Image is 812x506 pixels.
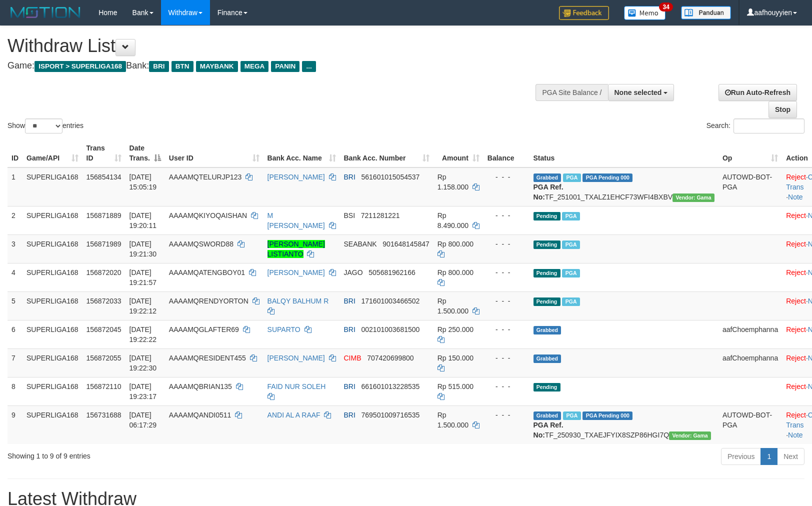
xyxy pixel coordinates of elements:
[487,267,525,277] div: - - -
[267,354,325,362] a: [PERSON_NAME]
[7,5,83,20] img: MOTION_logo.png
[487,410,525,420] div: - - -
[361,211,400,219] span: Copy 7211281221 to clipboard
[768,101,797,118] a: Stop
[786,268,806,276] a: Reject
[344,325,355,333] span: BRI
[169,297,248,305] span: AAAAMQRENDYORTON
[487,210,525,220] div: - - -
[718,320,782,348] td: aafChoemphanna
[437,173,468,191] span: Rp 1.158.000
[34,61,126,72] span: ISPORT > SUPERLIGA168
[7,405,22,444] td: 9
[487,353,525,363] div: - - -
[672,193,714,202] span: Vendor URL: https://trx31.1velocity.biz
[533,383,560,391] span: Pending
[267,173,325,181] a: [PERSON_NAME]
[344,173,355,181] span: BRI
[760,448,777,465] a: 1
[129,411,157,429] span: [DATE] 06:17:29
[171,61,193,72] span: BTN
[718,139,782,167] th: Op: activate to sort column ascending
[129,354,157,372] span: [DATE] 19:22:30
[344,354,361,362] span: CIMB
[706,118,804,133] label: Search:
[86,325,121,333] span: 156872045
[487,296,525,306] div: - - -
[22,405,82,444] td: SUPERLIGA168
[22,377,82,405] td: SUPERLIGA168
[559,6,609,20] img: Feedback.jpg
[659,2,672,11] span: 34
[437,354,473,362] span: Rp 150.000
[361,411,420,419] span: Copy 769501009716535 to clipboard
[367,354,413,362] span: Copy 707420699800 to clipboard
[562,212,579,220] span: Marked by aafsoycanthlai
[169,268,245,276] span: AAAAMQATENGBOY01
[562,297,579,306] span: Marked by aafsengchandara
[487,172,525,182] div: - - -
[7,320,22,348] td: 6
[529,139,718,167] th: Status
[86,240,121,248] span: 156871989
[786,173,806,181] a: Reject
[302,61,315,72] span: ...
[788,431,803,439] a: Note
[7,377,22,405] td: 8
[129,297,157,315] span: [DATE] 19:22:12
[487,324,525,334] div: - - -
[25,118,62,133] select: Showentries
[437,240,473,248] span: Rp 800.000
[487,381,525,391] div: - - -
[22,320,82,348] td: SUPERLIGA168
[129,240,157,258] span: [DATE] 19:21:30
[149,61,168,72] span: BRI
[129,268,157,286] span: [DATE] 19:21:57
[669,431,711,440] span: Vendor URL: https://trx31.1velocity.biz
[340,139,433,167] th: Bank Acc. Number: activate to sort column ascending
[165,139,263,167] th: User ID: activate to sort column ascending
[267,297,329,305] a: BALQY BALHUM R
[681,6,731,19] img: panduan.png
[22,291,82,320] td: SUPERLIGA168
[437,297,468,315] span: Rp 1.500.000
[786,354,806,362] a: Reject
[624,6,666,20] img: Button%20Memo.svg
[788,193,803,201] a: Note
[129,325,157,343] span: [DATE] 19:22:22
[7,263,22,291] td: 4
[533,326,561,334] span: Grabbed
[7,139,22,167] th: ID
[437,382,473,390] span: Rp 515.000
[196,61,238,72] span: MAYBANK
[125,139,165,167] th: Date Trans.: activate to sort column descending
[7,447,331,461] div: Showing 1 to 9 of 9 entries
[718,84,797,101] a: Run Auto-Refresh
[562,240,579,249] span: Marked by aafsengchandara
[7,118,83,133] label: Show entries
[267,240,325,258] a: [PERSON_NAME] LISTIANTO
[718,405,782,444] td: AUTOWD-BOT-PGA
[718,348,782,377] td: aafChoemphanna
[7,348,22,377] td: 7
[7,234,22,263] td: 3
[344,240,377,248] span: SEABANK
[437,325,473,333] span: Rp 250.000
[382,240,429,248] span: Copy 901648145847 to clipboard
[535,84,607,101] div: PGA Site Balance /
[22,206,82,234] td: SUPERLIGA168
[533,173,561,182] span: Grabbed
[7,61,531,71] h4: Game: Bank:
[344,268,363,276] span: JAGO
[344,411,355,419] span: BRI
[361,325,420,333] span: Copy 002101003681500 to clipboard
[129,382,157,400] span: [DATE] 19:23:17
[86,411,121,419] span: 156731688
[786,240,806,248] a: Reject
[22,348,82,377] td: SUPERLIGA168
[786,325,806,333] a: Reject
[82,139,125,167] th: Trans ID: activate to sort column ascending
[7,206,22,234] td: 2
[608,84,674,101] button: None selected
[529,405,718,444] td: TF_250930_TXAEJFYIX8SZP86HGI7Q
